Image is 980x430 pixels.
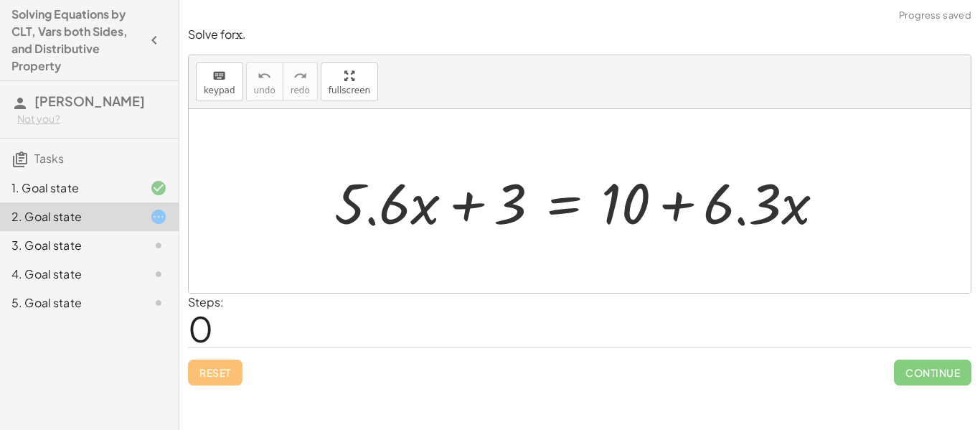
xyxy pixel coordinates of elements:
span: fullscreen [329,85,370,95]
span: Tasks [34,151,64,166]
div: 4. Goal state [11,266,127,283]
h4: Solving Equations by CLT, Vars both Sides, and Distributive Property [11,6,141,75]
i: redo [293,67,307,85]
button: keyboardkeypad [196,62,243,101]
i: undo [258,67,271,85]
button: fullscreen [321,62,378,101]
p: Solve for . [188,27,971,43]
button: redoredo [283,62,318,101]
i: Task finished and correct. [150,179,167,197]
span: [PERSON_NAME] [34,93,145,109]
span: undo [254,85,275,95]
button: undoundo [246,62,283,101]
div: 3. Goal state [11,237,127,254]
span: redo [291,85,310,95]
i: Task started. [150,208,167,225]
span: 0 [188,307,213,350]
div: 5. Goal state [11,294,127,312]
label: Steps: [188,294,224,309]
i: keyboard [212,67,226,85]
span: x [235,27,242,42]
div: 2. Goal state [11,208,127,225]
i: Task not started. [150,294,167,312]
i: Task not started. [150,266,167,283]
div: Not you? [17,112,167,126]
span: Progress saved [899,9,971,23]
div: 1. Goal state [11,179,127,197]
i: Task not started. [150,237,167,254]
span: keypad [204,85,235,95]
